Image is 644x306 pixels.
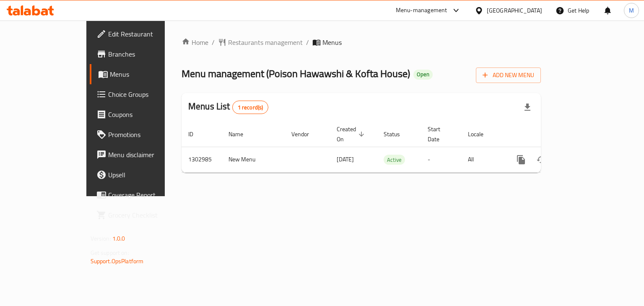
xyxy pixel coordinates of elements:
span: Menu management ( Poison Hawawshi & Kofta House ) [182,64,410,83]
table: enhanced table [182,122,598,173]
a: Menu disclaimer [90,145,194,165]
td: - [421,147,461,172]
td: 1302985 [182,147,222,172]
div: Total records count [232,101,269,114]
span: Menus [322,37,342,47]
span: Name [229,129,254,139]
button: Add New Menu [476,67,541,83]
span: M [629,6,634,15]
span: Coverage Report [108,190,187,200]
a: Coupons [90,104,194,124]
a: Upsell [90,165,194,185]
div: [GEOGRAPHIC_DATA] [487,6,542,15]
span: Promotions [108,130,187,140]
a: Support.OpsPlatform [91,256,144,267]
div: Export file [517,97,538,117]
span: Menus [110,69,187,79]
nav: breadcrumb [182,37,541,47]
span: Version: [91,233,111,244]
button: more [511,150,531,170]
a: Branches [90,44,194,64]
a: Restaurants management [218,37,303,47]
div: Menu-management [396,5,447,16]
span: Choice Groups [108,89,187,99]
li: / [212,37,215,47]
span: Branches [108,49,187,59]
span: 1 record(s) [233,104,268,112]
span: Status [384,129,411,139]
a: Home [182,37,208,47]
span: Menu disclaimer [108,150,187,160]
a: Edit Restaurant [90,24,194,44]
a: Grocery Checklist [90,205,194,225]
span: Locale [468,129,494,139]
span: [DATE] [337,154,354,165]
span: Restaurants management [228,37,303,47]
span: ID [188,129,204,139]
div: Open [413,70,433,80]
a: Promotions [90,124,194,145]
span: Grocery Checklist [108,210,187,220]
a: Menus [90,64,194,84]
span: Coupons [108,109,187,119]
span: Open [413,71,433,78]
span: 1.0.0 [112,233,125,244]
td: New Menu [222,147,285,172]
span: Created On [337,124,367,144]
h2: Menus List [188,100,268,114]
a: Choice Groups [90,84,194,104]
button: Change Status [531,150,551,170]
td: All [461,147,504,172]
span: Add New Menu [483,70,534,80]
li: / [306,37,309,47]
div: Active [384,155,405,165]
span: Get support on: [91,247,129,258]
span: Active [384,155,405,165]
span: Start Date [428,124,451,144]
span: Vendor [291,129,320,139]
th: Actions [504,122,598,147]
span: Edit Restaurant [108,29,187,39]
span: Upsell [108,170,187,180]
a: Coverage Report [90,185,194,205]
